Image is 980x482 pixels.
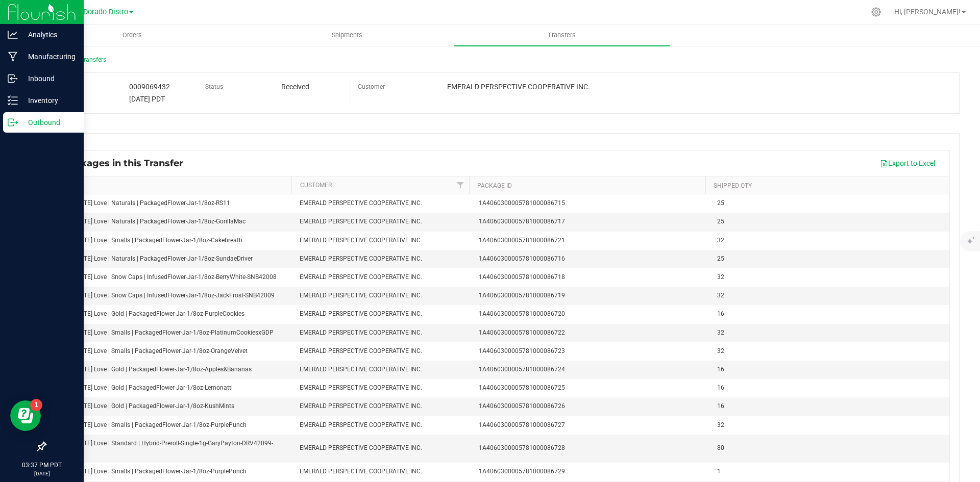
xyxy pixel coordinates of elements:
[5,461,79,470] p: 03:37 PM PDT
[717,383,724,393] span: 16
[717,291,724,300] span: 32
[239,24,454,46] a: Shipments
[300,254,422,264] span: EMERALD PERSPECTIVE COOPERATIVE INC.
[717,309,724,319] span: 16
[447,83,590,91] span: EMERALD PERSPECTIVE COOPERATIVE INC.
[129,95,165,103] span: [DATE] PDT
[24,24,239,46] a: Orders
[717,328,724,338] span: 32
[300,291,422,300] span: EMERALD PERSPECTIVE COOPERATIVE INC.
[61,254,253,264] span: [US_STATE] Love | Naturals | PackagedFlower-Jar-1/8oz-SundaeDriver
[479,236,565,245] span: 1A4060300005781000086721
[717,443,724,453] span: 80
[479,401,565,411] span: 1A4060300005781000086726
[129,83,170,91] span: 0009069432
[205,81,223,93] label: Status
[300,346,422,356] span: EMERALD PERSPECTIVE COOPERATIVE INC.
[18,116,79,129] p: Outbound
[300,401,422,411] span: EMERALD PERSPECTIVE COOPERATIVE INC.
[714,182,752,189] a: Shipped Qty
[61,217,246,226] span: [US_STATE] Love | Naturals | PackagedFlower-Jar-1/8oz-GorillaMac
[717,236,724,245] span: 32
[452,176,469,194] a: Filter
[8,95,18,106] inline-svg: Inventory
[63,158,193,169] span: Packages in this Transfer
[109,31,156,40] span: Orders
[479,217,565,226] span: 1A4060300005781000086717
[8,117,18,128] inline-svg: Outbound
[358,81,385,93] label: Customer
[61,309,244,319] span: [US_STATE] Love | Gold | PackagedFlower-Jar-1/8oz-PurpleCookies
[479,254,565,264] span: 1A4060300005781000086716
[717,217,724,226] span: 25
[10,400,41,431] iframe: Resource center
[8,52,18,62] inline-svg: Manufacturing
[717,467,721,476] span: 1
[300,467,422,476] span: EMERALD PERSPECTIVE COOPERATIVE INC.
[5,470,79,477] p: [DATE]
[18,50,79,63] p: Manufacturing
[61,420,247,430] span: [US_STATE] Love | Smalls | PackagedFlower-Jar-1/8oz-PurplePunch
[18,72,79,85] p: Inbound
[479,443,565,453] span: 1A4060300005781000086728
[300,383,422,393] span: EMERALD PERSPECTIVE COOPERATIVE INC.
[300,182,332,189] a: Customer
[18,29,79,41] p: Analytics
[8,73,18,84] inline-svg: Inbound
[61,383,233,393] span: [US_STATE] Love | Gold | PackagedFlower-Jar-1/8oz-Lemonatti
[18,94,79,107] p: Inventory
[61,467,247,476] span: [US_STATE] Love | Smalls | PackagedFlower-Jar-1/8oz-PurplePunch
[61,198,230,208] span: [US_STATE] Love | Naturals | PackagedFlower-Jar-1/8oz-RS11
[75,8,128,16] span: El Dorado Distro
[30,399,42,411] iframe: Resource center unread badge
[300,328,422,338] span: EMERALD PERSPECTIVE COOPERATIVE INC.
[61,236,242,245] span: [US_STATE] Love | Smalls | PackagedFlower-Jar-1/8oz-Cakebreath
[870,7,883,17] div: Manage settings
[717,346,724,356] span: 32
[717,198,724,208] span: 25
[479,383,565,393] span: 1A4060300005781000086725
[61,346,248,356] span: [US_STATE] Love | Smalls | PackagedFlower-Jar-1/8oz-OrangeVelvet
[479,198,565,208] span: 1A4060300005781000086715
[61,328,274,338] span: [US_STATE] Love | Smalls | PackagedFlower-Jar-1/8oz-PlatinumCookiesxGDP
[281,83,309,91] span: Received
[61,401,234,411] span: [US_STATE] Love | Gold | PackagedFlower-Jar-1/8oz-KushMints
[717,401,724,411] span: 16
[717,420,724,430] span: 32
[534,31,590,40] span: Transfers
[300,420,422,430] span: EMERALD PERSPECTIVE COOPERATIVE INC.
[300,365,422,374] span: EMERALD PERSPECTIVE COOPERATIVE INC.
[479,420,565,430] span: 1A4060300005781000086727
[717,254,724,264] span: 25
[300,236,422,245] span: EMERALD PERSPECTIVE COOPERATIVE INC.
[479,467,565,476] span: 1A4060300005781000086729
[318,31,376,40] span: Shipments
[61,439,287,458] span: [US_STATE] Love | Standard | Hybrid-Preroll-Single-1g-GaryPayton-DRV42099-Promo
[300,443,422,453] span: EMERALD PERSPECTIVE COOPERATIVE INC.
[61,365,252,374] span: [US_STATE] Love | Gold | PackagedFlower-Jar-1/8oz-Apples&Bananas
[8,30,18,40] inline-svg: Analytics
[873,155,942,172] button: Export to Excel
[479,328,565,338] span: 1A4060300005781000086722
[894,8,961,16] span: Hi, [PERSON_NAME]!
[61,291,275,300] span: [US_STATE] Love | Snow Caps | InfusedFlower-Jar-1/8oz-JackFrost-SNB42009
[717,365,724,374] span: 16
[454,24,669,46] a: Transfers
[300,217,422,226] span: EMERALD PERSPECTIVE COOPERATIVE INC.
[300,272,422,282] span: EMERALD PERSPECTIVE COOPERATIVE INC.
[300,198,422,208] span: EMERALD PERSPECTIVE COOPERATIVE INC.
[300,309,422,319] span: EMERALD PERSPECTIVE COOPERATIVE INC.
[61,272,277,282] span: [US_STATE] Love | Snow Caps | InfusedFlower-Jar-1/8oz-BerryWhite-SNB42008
[477,182,512,189] a: Package ID
[479,272,565,282] span: 1A4060300005781000086718
[479,365,565,374] span: 1A4060300005781000086724
[479,346,565,356] span: 1A4060300005781000086723
[717,272,724,282] span: 32
[479,309,565,319] span: 1A4060300005781000086720
[479,291,565,300] span: 1A4060300005781000086719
